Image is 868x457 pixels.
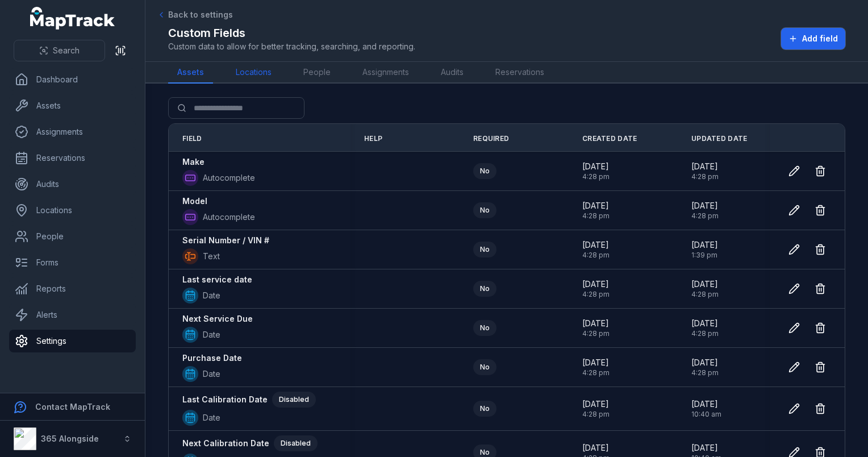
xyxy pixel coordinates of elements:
[582,200,610,221] time: 26/08/2025, 4:28:25 pm
[582,134,637,143] span: Created Date
[691,290,719,299] span: 4:28 pm
[582,318,610,329] span: [DATE]
[691,398,721,410] span: [DATE]
[691,200,719,221] time: 26/08/2025, 4:28:25 pm
[473,134,509,143] span: Required
[691,161,719,172] span: [DATE]
[168,25,415,41] h2: Custom Fields
[582,357,610,377] time: 26/08/2025, 4:28:25 pm
[691,134,748,143] span: Updated Date
[182,235,269,246] strong: Serial Number / VIN #
[582,410,610,419] span: 4:28 pm
[582,200,610,211] span: [DATE]
[691,357,719,377] time: 26/08/2025, 4:28:25 pm
[582,239,610,251] span: [DATE]
[9,199,136,222] a: Locations
[168,62,213,84] a: Assets
[432,62,473,84] a: Audits
[473,242,496,257] div: No
[582,357,610,368] span: [DATE]
[582,251,610,260] span: 4:28 pm
[182,394,268,405] strong: Last Calibration Date
[486,62,553,84] a: Reservations
[691,329,719,338] span: 4:28 pm
[582,398,610,410] span: [DATE]
[203,368,220,380] span: Date
[691,172,719,181] span: 4:28 pm
[582,279,610,299] time: 26/08/2025, 4:28:25 pm
[582,239,610,260] time: 26/08/2025, 4:28:25 pm
[802,33,838,44] span: Add field
[272,392,316,408] div: Disabled
[274,435,318,451] div: Disabled
[9,277,136,300] a: Reports
[9,251,136,274] a: Forms
[9,147,136,169] a: Reservations
[182,156,205,168] strong: Make
[582,329,610,338] span: 4:28 pm
[182,438,269,449] strong: Next Calibration Date
[691,251,718,260] span: 1:39 pm
[691,239,718,251] span: [DATE]
[9,68,136,91] a: Dashboard
[691,211,719,221] span: 4:28 pm
[9,330,136,352] a: Settings
[691,442,721,454] span: [DATE]
[9,94,136,117] a: Assets
[203,329,220,340] span: Date
[582,211,610,221] span: 4:28 pm
[473,202,496,218] div: No
[30,7,115,30] a: MapTrack
[582,279,610,290] span: [DATE]
[473,320,496,336] div: No
[473,401,496,417] div: No
[9,173,136,196] a: Audits
[203,290,220,301] span: Date
[168,41,415,52] span: Custom data to allow for better tracking, searching, and reporting.
[227,62,281,84] a: Locations
[691,318,719,329] span: [DATE]
[203,172,255,184] span: Autocomplete
[691,239,718,260] time: 04/09/2025, 1:39:26 pm
[35,402,110,412] strong: Contact MapTrack
[168,9,233,20] span: Back to settings
[353,62,418,84] a: Assignments
[691,368,719,377] span: 4:28 pm
[182,352,242,364] strong: Purchase Date
[691,410,721,419] span: 10:40 am
[582,172,610,181] span: 4:28 pm
[691,161,719,181] time: 26/08/2025, 4:28:25 pm
[203,251,220,262] span: Text
[473,359,496,375] div: No
[14,40,105,61] button: Search
[203,211,255,223] span: Autocomplete
[364,134,382,143] span: Help
[582,398,610,419] time: 26/08/2025, 4:28:25 pm
[582,161,610,172] span: [DATE]
[157,9,233,20] a: Back to settings
[582,290,610,299] span: 4:28 pm
[182,274,252,285] strong: Last service date
[582,368,610,377] span: 4:28 pm
[182,134,202,143] span: Field
[691,398,721,419] time: 29/08/2025, 10:40:02 am
[9,225,136,248] a: People
[182,313,253,325] strong: Next Service Due
[182,196,207,207] strong: Model
[691,357,719,368] span: [DATE]
[582,442,610,454] span: [DATE]
[691,318,719,338] time: 26/08/2025, 4:28:25 pm
[9,304,136,326] a: Alerts
[781,28,845,49] button: Add field
[582,318,610,338] time: 26/08/2025, 4:28:25 pm
[691,279,719,290] span: [DATE]
[582,161,610,181] time: 26/08/2025, 4:28:25 pm
[53,45,80,56] span: Search
[203,412,220,423] span: Date
[473,281,496,297] div: No
[294,62,340,84] a: People
[9,121,136,143] a: Assignments
[473,163,496,179] div: No
[41,434,99,443] strong: 365 Alongside
[691,279,719,299] time: 26/08/2025, 4:28:25 pm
